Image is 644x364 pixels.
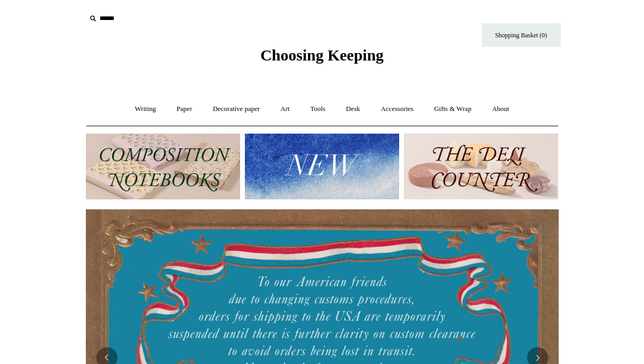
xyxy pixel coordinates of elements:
img: 202302 Composition ledgers.jpg__PID:69722ee6-fa44-49dd-a067-31375e5d54ec [86,134,240,199]
a: Accessories [371,95,423,123]
a: Tools [301,95,335,123]
a: Art [271,95,299,123]
a: Gifts & Wrap [424,95,481,123]
img: New.jpg__PID:f73bdf93-380a-4a35-bcfe-7823039498e1 [245,134,399,199]
a: Decorative paper [203,95,269,123]
span: Choosing Keeping [260,46,383,64]
a: Shopping Basket (0) [482,23,561,47]
img: The Deli Counter [404,134,558,199]
a: Choosing Keeping [260,55,383,62]
a: Paper [167,95,202,123]
a: Desk [336,95,370,123]
a: Writing [125,95,165,123]
a: About [482,95,519,123]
